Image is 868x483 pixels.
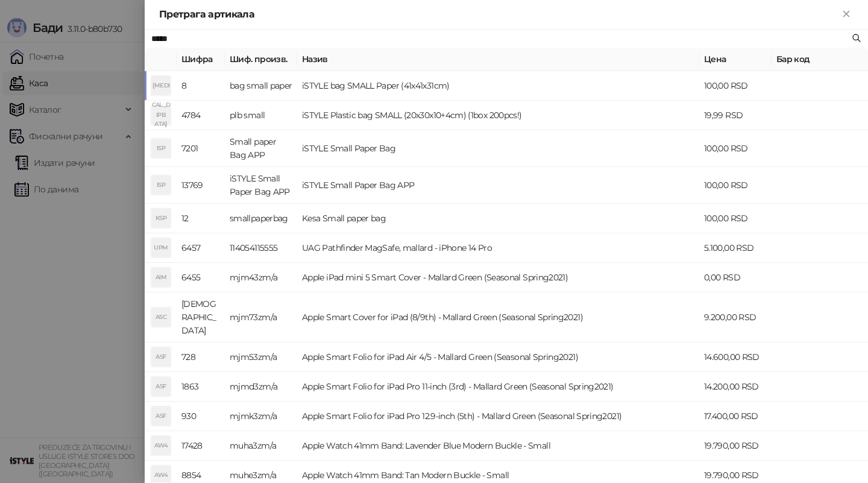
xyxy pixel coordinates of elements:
td: plb small [225,101,297,130]
td: 100,00 RSD [699,167,772,204]
td: Apple Smart Folio for iPad Air 4/5 - Mallard Green (Seasonal Spring2021) [297,343,699,372]
td: 12 [177,204,225,233]
td: mjm73zm/a [225,292,297,343]
td: iSTYLE Plastic bag SMALL (20x30x10+4cm) (1box 200pcs!) [297,101,699,130]
td: mjmd3zm/a [225,372,297,402]
td: 14.200,00 RSD [699,372,772,402]
td: Apple Watch 41mm Band: Lavender Blue Modern Buckle - Small [297,431,699,461]
td: 114054115555 [225,233,297,263]
td: 6455 [177,263,225,292]
th: Шифра [177,48,225,71]
button: Close [839,7,854,22]
td: 4784 [177,101,225,130]
td: Small paper Bag APP [225,130,297,167]
td: 8 [177,71,225,101]
th: Бар код [772,48,868,71]
td: bag small paper [225,71,297,101]
div: ASF [151,377,171,396]
div: ASF [151,406,171,426]
td: 17.400,00 RSD [699,402,772,431]
div: ISP [151,175,171,195]
div: [MEDICAL_DATA] [151,76,171,95]
td: 5.100,00 RSD [699,233,772,263]
div: IPB [151,106,171,125]
td: muha3zm/a [225,431,297,461]
td: 100,00 RSD [699,204,772,233]
td: 0,00 RSD [699,263,772,292]
div: AIM [151,268,171,287]
td: iSTYLE Small Paper Bag [297,130,699,167]
td: mjm53zm/a [225,343,297,372]
td: Kesa Small paper bag [297,204,699,233]
td: smallpaperbag [225,204,297,233]
td: 17428 [177,431,225,461]
td: 1863 [177,372,225,402]
td: Apple Smart Folio for iPad Pro 11-inch (3rd) - Mallard Green (Seasonal Spring2021) [297,372,699,402]
td: 19.790,00 RSD [699,431,772,461]
td: 19,99 RSD [699,101,772,130]
td: 14.600,00 RSD [699,343,772,372]
td: 100,00 RSD [699,130,772,167]
td: mjm43zm/a [225,263,297,292]
div: ASC [151,308,171,327]
div: Претрага артикала [159,7,839,22]
td: 100,00 RSD [699,71,772,101]
th: Назив [297,48,699,71]
td: Apple Smart Folio for iPad Pro 12.9-inch (5th) - Mallard Green (Seasonal Spring2021) [297,402,699,431]
div: AW4 [151,436,171,455]
div: ASF [151,347,171,367]
td: 6457 [177,233,225,263]
td: iSTYLE Small Paper Bag APP [297,167,699,204]
td: Apple Smart Cover for iPad (8/9th) - Mallard Green (Seasonal Spring2021) [297,292,699,343]
td: 930 [177,402,225,431]
td: [DEMOGRAPHIC_DATA] [177,292,225,343]
td: 9.200,00 RSD [699,292,772,343]
td: mjmk3zm/a [225,402,297,431]
td: iSTYLE Small Paper Bag APP [225,167,297,204]
td: iSTYLE bag SMALL Paper (41x41x31cm) [297,71,699,101]
div: UPM [151,238,171,257]
div: KSP [151,209,171,228]
th: Шиф. произв. [225,48,297,71]
div: ISP [151,139,171,158]
td: UAG Pathfinder MagSafe, mallard - iPhone 14 Pro [297,233,699,263]
td: 728 [177,343,225,372]
td: 13769 [177,167,225,204]
td: 7201 [177,130,225,167]
th: Цена [699,48,772,71]
td: Apple iPad mini 5 Smart Cover - Mallard Green (Seasonal Spring2021) [297,263,699,292]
